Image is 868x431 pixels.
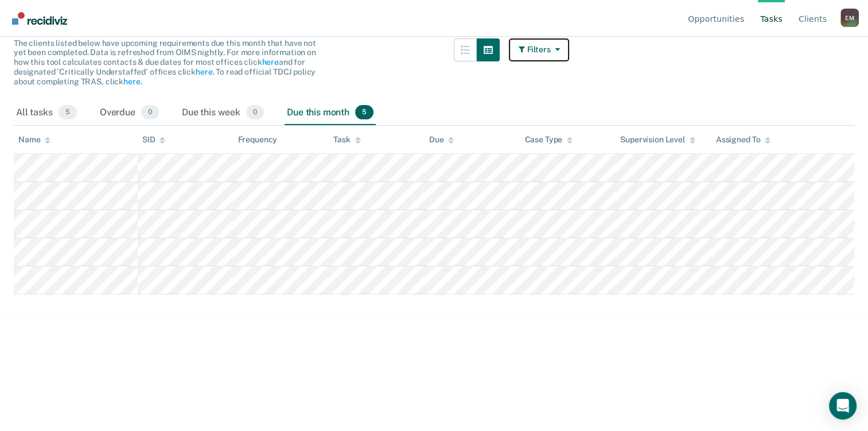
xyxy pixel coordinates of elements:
span: 0 [246,105,264,120]
div: E M [840,9,859,27]
div: Due [429,135,454,145]
button: Filters [509,38,570,61]
div: Open Intercom Messenger [829,392,857,420]
div: Overdue0 [98,100,161,126]
div: Frequency [238,135,278,145]
div: Name [18,135,50,145]
div: Task [333,135,360,145]
button: Profile dropdown button [840,9,859,27]
div: Due this week0 [180,100,266,126]
img: Recidiviz [12,12,67,25]
a: here [196,67,212,76]
a: here [123,77,140,86]
span: 0 [141,105,159,120]
div: Assigned To [716,135,770,145]
div: SID [142,135,166,145]
span: 5 [59,105,77,120]
div: Case Type [524,135,573,145]
div: Due this month5 [285,100,376,126]
div: Supervision Level [620,135,695,145]
span: 5 [355,105,373,120]
a: here [262,57,278,67]
div: All tasks5 [14,100,79,126]
span: The clients listed below have upcoming requirements due this month that have not yet been complet... [14,38,316,86]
